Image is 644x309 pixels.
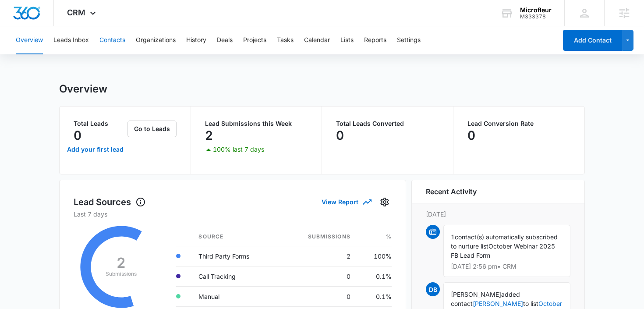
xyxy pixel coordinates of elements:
td: 100% [357,246,392,266]
th: Source [191,227,280,246]
p: 0 [336,128,344,142]
td: 0.1% [357,286,392,306]
td: Manual [191,286,280,306]
button: Reports [364,26,386,54]
button: History [186,26,206,54]
div: Domain Overview [33,52,78,57]
button: Overview [16,26,43,54]
th: Submissions [280,227,358,246]
p: 100% last 7 days [213,146,264,153]
button: Calendar [304,26,330,54]
td: 0 [280,266,358,286]
div: Keywords by Traffic [97,52,148,57]
p: [DATE] 2:56 pm • CRM [451,263,563,270]
h1: Lead Sources [74,195,146,209]
td: 2 [280,246,358,266]
td: Third Party Forms [191,246,280,266]
th: % [357,227,392,246]
p: 0 [467,128,475,142]
p: Total Leads [74,121,126,127]
button: Tasks [277,26,294,54]
p: Total Leads Converted [336,121,439,127]
span: [PERSON_NAME] [451,291,501,298]
span: October Webinar 2025 FB Lead Form [451,242,555,259]
h1: Overview [59,82,107,96]
button: Leads Inbox [53,26,89,54]
img: website_grey.svg [14,23,21,30]
p: Lead Submissions this Week [205,121,308,127]
p: Lead Conversion Rate [467,121,571,127]
span: contact(s) automatically subscribed to nurture list [451,233,558,250]
button: Lists [340,26,354,54]
p: 2 [205,128,213,142]
button: Contacts [99,26,125,54]
p: Last 7 days [74,210,392,219]
button: Go to Leads [127,121,177,137]
button: Settings [378,195,392,209]
div: Domain: [DOMAIN_NAME] [23,23,96,30]
button: Projects [243,26,266,54]
button: Deals [217,26,233,54]
h6: Recent Activity [426,186,477,197]
img: tab_domain_overview_orange.svg [24,51,31,58]
button: Settings [397,26,421,54]
a: Go to Leads [127,125,177,132]
p: [DATE] [426,210,570,219]
a: [PERSON_NAME] [473,300,523,307]
td: 0 [280,286,358,306]
span: 1 [451,233,455,241]
div: account id [520,14,552,20]
span: to list [523,300,538,307]
span: CRM [67,8,85,17]
td: 0.1% [357,266,392,286]
button: Add Contact [563,30,622,51]
img: tab_keywords_by_traffic_grey.svg [87,51,94,58]
p: 0 [74,128,81,142]
td: Call Tracking [191,266,280,286]
div: v 4.0.25 [25,14,43,21]
div: account name [520,7,552,14]
button: Organizations [136,26,176,54]
span: DB [426,282,440,296]
img: logo_orange.svg [14,14,21,21]
a: Add your first lead [65,139,126,160]
button: View Report [322,194,371,210]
